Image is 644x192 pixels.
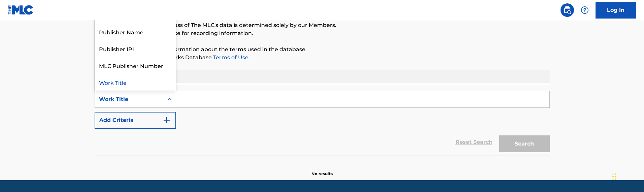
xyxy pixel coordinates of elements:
[311,163,333,177] p: No results
[95,112,176,129] button: Add Criteria
[95,45,550,54] p: Please for more information about the terms used in the database.
[95,21,550,29] p: The accuracy and completeness of The MLC's data is determined solely by our Members.
[95,54,550,62] p: Please review the Musical Works Database
[563,6,571,14] img: search
[95,91,550,156] form: Search Form
[8,5,34,15] img: MLC Logo
[95,40,176,57] div: Publisher IPI
[163,116,171,124] img: 9d2ae6d4665cec9f34b9.svg
[561,3,574,17] a: Public Search
[212,54,248,61] a: Terms of Use
[95,74,176,91] div: Work Title
[612,166,616,187] div: Drag
[581,6,589,14] img: help
[95,23,176,40] div: Publisher Name
[610,160,644,192] iframe: Chat Widget
[95,57,176,74] div: MLC Publisher Number
[95,29,550,37] p: It is not an authoritative source for recording information.
[596,2,636,19] a: Log In
[578,3,591,17] div: Help
[99,95,160,103] div: Work Title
